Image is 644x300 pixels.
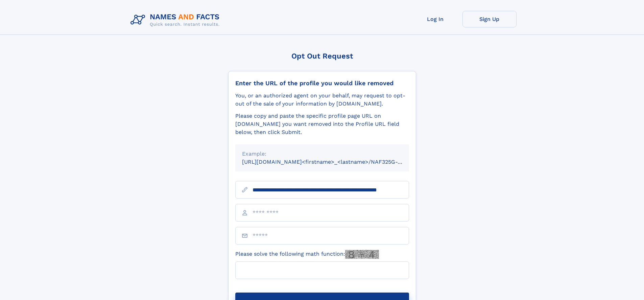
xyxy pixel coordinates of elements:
[235,92,409,108] div: You, or an authorized agent on your behalf, may request to opt-out of the sale of your informatio...
[235,79,409,87] div: Enter the URL of the profile you would like removed
[462,11,517,27] a: Sign Up
[235,112,409,136] div: Please copy and paste the specific profile page URL on [DOMAIN_NAME] you want removed into the Pr...
[228,52,416,60] div: Opt Out Request
[242,150,402,158] div: Example:
[242,159,422,165] small: [URL][DOMAIN_NAME]<firstname>_<lastname>/NAF325G-xxxxxxxx
[128,11,225,29] img: Logo Names and Facts
[408,11,462,27] a: Log In
[235,250,379,259] label: Please solve the following math function:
